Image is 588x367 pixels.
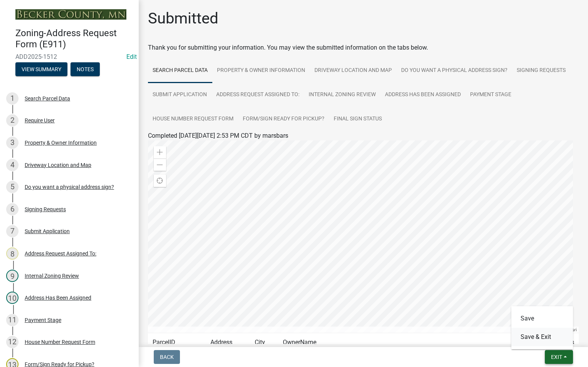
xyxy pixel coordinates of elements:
[148,132,288,139] span: Completed [DATE][DATE] 2:53 PM CDT by marsbars
[6,181,18,193] div: 5
[570,327,577,332] a: Esri
[154,350,180,364] button: Back
[15,62,67,76] button: View Summary
[25,207,66,212] div: Signing Requests
[278,333,544,352] td: OwnerName
[25,251,96,256] div: Address Request Assigned To:
[25,362,94,367] div: Form/Sign Ready for Pickup?
[6,292,18,304] div: 10
[25,273,79,279] div: Internal Zoning Review
[380,83,465,107] a: Address Has Been Assigned
[238,107,329,132] a: Form/Sign Ready for Pickup?
[148,83,212,107] a: Submit Application
[148,9,218,28] h1: Submitted
[25,184,114,190] div: Do you want a physical address sign?
[25,295,91,300] div: Address Has Been Assigned
[71,62,100,76] button: Notes
[25,96,70,101] div: Search Parcel Data
[126,53,137,60] wm-modal-confirm: Edit Application Number
[511,306,573,349] div: Exit
[160,354,174,360] span: Back
[148,58,212,83] a: Search Parcel Data
[212,58,310,83] a: Property & Owner Information
[71,67,100,73] wm-modal-confirm: Notes
[212,83,304,107] a: Address Request Assigned To:
[206,333,250,352] td: Address
[6,336,18,348] div: 12
[25,229,70,234] div: Submit Application
[304,83,380,107] a: Internal Zoning Review
[154,158,166,171] div: Zoom out
[148,107,238,132] a: House Number Request Form
[25,162,91,168] div: Driveway Location and Map
[148,43,579,52] div: Thank you for submitting your information. You may view the submitted information on the tabs below.
[396,58,512,83] a: Do you want a physical address sign?
[545,350,573,364] button: Exit
[25,118,55,123] div: Require User
[465,83,516,107] a: Payment Stage
[6,114,18,127] div: 2
[250,333,278,352] td: City
[512,58,570,83] a: Signing Requests
[6,270,18,282] div: 9
[6,247,18,260] div: 8
[6,203,18,215] div: 6
[148,333,206,352] td: ParcelID
[154,175,166,187] div: Find my location
[154,146,166,158] div: Zoom in
[551,354,562,360] span: Exit
[15,9,126,20] img: Becker County, Minnesota
[126,53,137,60] a: Edit
[329,107,386,132] a: Final Sign Status
[310,58,396,83] a: Driveway Location and Map
[511,309,573,328] button: Save
[15,28,133,50] h4: Zoning-Address Request Form (E911)
[25,317,61,323] div: Payment Stage
[25,140,97,145] div: Property & Owner Information
[25,339,95,345] div: House Number Request Form
[511,328,573,346] button: Save & Exit
[6,225,18,237] div: 7
[6,314,18,326] div: 11
[6,137,18,149] div: 3
[6,159,18,171] div: 4
[6,92,18,105] div: 1
[15,53,123,60] span: ADD2025-1512
[15,67,67,73] wm-modal-confirm: Summary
